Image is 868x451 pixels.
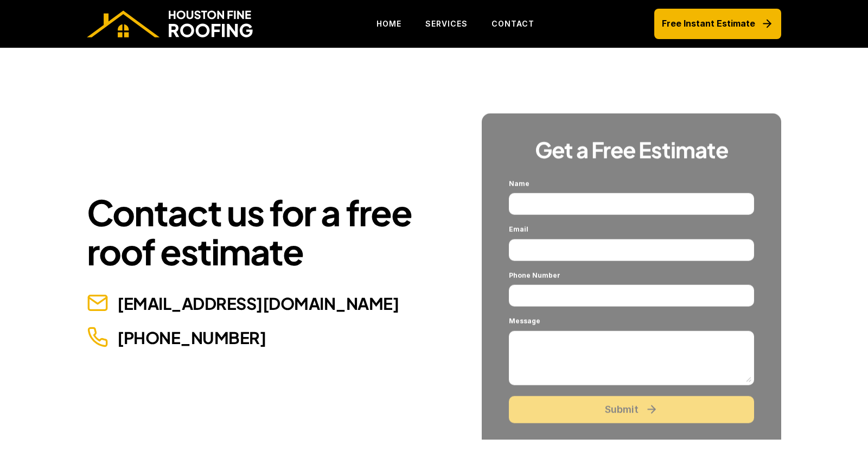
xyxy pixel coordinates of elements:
input: Name [509,193,754,215]
p: Submit [605,403,639,415]
input: Phone Number [509,285,754,307]
p: Free Instant Estimate [662,16,755,31]
textarea: Message [509,331,754,385]
p: Name [509,180,529,187]
a: Free Instant Estimate [654,9,781,39]
p: Message [509,317,540,325]
p: HOME [376,17,401,30]
h1: Contact us for a free roof estimate [87,193,434,270]
h3: Get a Free Estimate [509,137,754,162]
p: CONTACT [492,17,534,30]
button: Submit [509,396,754,423]
input: Email [509,239,754,261]
p: SERVICES [425,17,468,30]
p: Phone Number [509,271,560,279]
a: [PHONE_NUMBER] [117,327,266,348]
p: Email [509,226,528,233]
a: [EMAIL_ADDRESS][DOMAIN_NAME] [117,293,399,314]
